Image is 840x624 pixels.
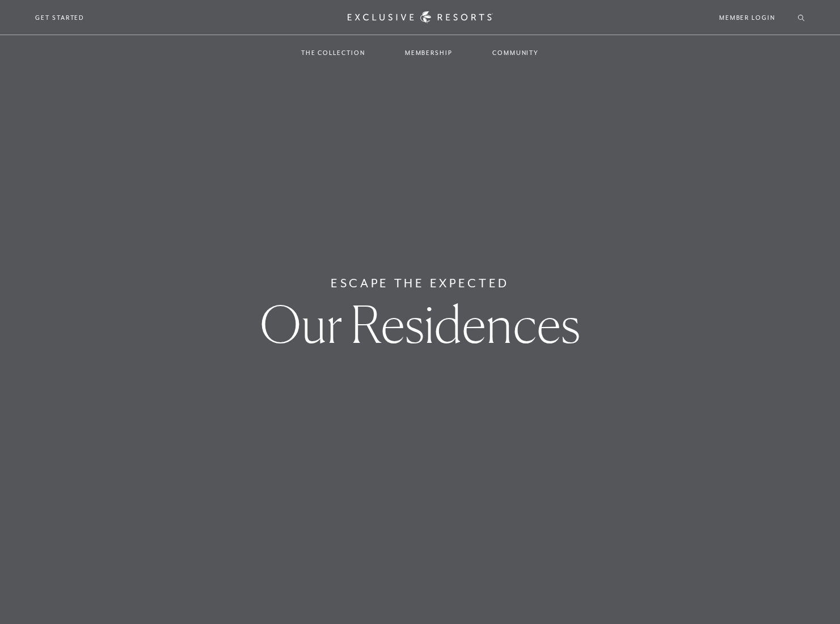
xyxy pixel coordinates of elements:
a: The Collection [290,36,377,69]
h1: Our Residences [260,299,580,350]
a: Member Login [719,12,775,23]
h6: Escape The Expected [331,274,509,292]
a: Community [481,36,550,69]
a: Get Started [35,12,85,23]
a: Membership [394,36,464,69]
